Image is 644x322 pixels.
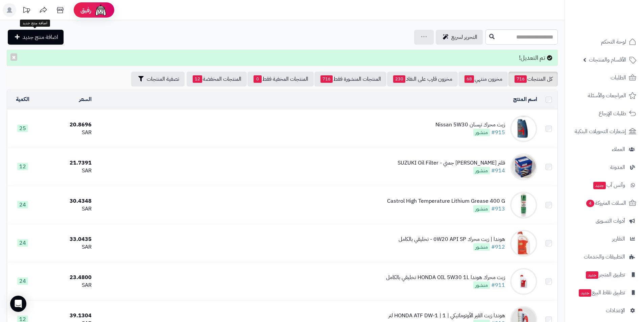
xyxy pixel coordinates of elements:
[435,121,505,129] div: زيت محرك نيسان Nissan 5W30
[611,73,626,82] span: الطلبات
[41,129,92,137] div: SAR
[584,252,625,262] span: التطبيقات والخدمات
[41,159,92,167] div: 21.7391
[491,205,505,213] a: #913
[569,195,640,211] a: السلات المتروكة4
[473,281,490,289] span: منشور
[79,95,92,103] a: السعر
[491,128,505,137] a: #915
[193,75,202,83] span: 12
[399,236,505,243] div: هوندا | زيت محرك 0W20 API SP - تخليقي بالكامل
[579,289,591,297] span: جديد
[586,271,598,279] span: جديد
[612,145,625,154] span: العملاء
[569,249,640,265] a: التطبيقات والخدمات
[94,3,108,17] img: ai-face.png
[388,312,505,320] div: هوندا زيت القير الأوتوماتيكي | HONDA ATF DW-1 | 1 لتر
[612,234,625,244] span: التقارير
[515,75,527,83] span: 716
[473,167,490,174] span: منشور
[41,274,92,281] div: 23.4800
[17,163,28,170] span: 12
[569,267,640,283] a: تطبيق المتجرجديد
[17,125,28,132] span: 25
[16,95,29,103] a: الكمية
[606,306,625,315] span: الإعدادات
[593,182,606,189] span: جديد
[398,159,505,167] div: فلتر [PERSON_NAME] جمني - SUZUKI Oil Filter
[80,6,91,14] span: رفيق
[569,213,640,229] a: أدوات التسويق
[586,198,626,208] span: السلات المتروكة
[458,72,508,86] a: مخزون منتهي68
[491,243,505,251] a: #912
[510,192,537,219] img: Castrol High Temperature Lithium Grease 400 G
[41,236,92,243] div: 33.0435
[387,197,505,205] div: Castrol High Temperature Lithium Grease 400 G
[147,75,179,83] span: تصفية المنتجات
[41,312,92,320] div: 39.1304
[17,239,28,247] span: 24
[187,72,247,86] a: المنتجات المخفضة12
[578,288,625,297] span: تطبيق نقاط البيع
[586,200,594,207] span: 4
[10,53,17,61] button: ×
[20,20,50,27] div: اضافة منتج جديد
[575,127,626,136] span: إشعارات التحويلات البنكية
[17,201,28,208] span: 24
[569,88,640,104] a: المراجعات والأسئلة
[510,268,537,295] img: زيت محرك هوندا HONDA OIL 5W30 1L تخليقي بالكامل
[314,72,386,86] a: المنتجات المنشورة فقط716
[569,141,640,157] a: العملاء
[510,230,537,257] img: هوندا | زيت محرك 0W20 API SP - تخليقي بالكامل
[320,75,333,83] span: 716
[601,37,626,47] span: لوحة التحكم
[464,75,474,83] span: 68
[569,70,640,86] a: الطلبات
[569,302,640,319] a: الإعدادات
[41,205,92,213] div: SAR
[17,277,28,285] span: 24
[508,72,558,86] a: كل المنتجات716
[7,50,558,66] div: تم التعديل!
[599,109,626,118] span: طلبات الإرجاع
[41,121,92,129] div: 20.8696
[491,167,505,175] a: #914
[41,197,92,205] div: 30.4348
[510,115,537,142] img: زيت محرك نيسان Nissan 5W30
[569,34,640,50] a: لوحة التحكم
[451,33,477,41] span: التحرير لسريع
[393,75,405,83] span: 230
[510,153,537,180] img: فلتر زيت سوزوكي جمني - SUZUKI Oil Filter
[10,296,26,312] div: Open Intercom Messenger
[585,270,625,279] span: تطبيق المتجر
[473,243,490,251] span: منشور
[473,205,490,213] span: منشور
[569,123,640,140] a: إشعارات التحويلات البنكية
[41,243,92,251] div: SAR
[491,281,505,289] a: #911
[41,281,92,289] div: SAR
[569,105,640,122] a: طلبات الإرجاع
[513,95,537,103] a: اسم المنتج
[131,72,185,86] button: تصفية المنتجات
[569,231,640,247] a: التقارير
[588,91,626,100] span: المراجعات والأسئلة
[387,72,458,86] a: مخزون قارب على النفاذ230
[41,167,92,175] div: SAR
[18,3,35,19] a: تحديثات المنصة
[386,274,505,281] div: زيت محرك هوندا HONDA OIL 5W30 1L تخليقي بالكامل
[593,180,625,190] span: وآتس آب
[569,284,640,301] a: تطبيق نقاط البيعجديد
[569,177,640,193] a: وآتس آبجديد
[247,72,314,86] a: المنتجات المخفية فقط0
[8,30,64,45] a: اضافة منتج جديد
[23,33,58,41] span: اضافة منتج جديد
[596,216,625,226] span: أدوات التسويق
[436,30,483,45] a: التحرير لسريع
[254,75,262,83] span: 0
[589,55,626,65] span: الأقسام والمنتجات
[473,129,490,136] span: منشور
[569,159,640,175] a: المدونة
[610,163,625,172] span: المدونة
